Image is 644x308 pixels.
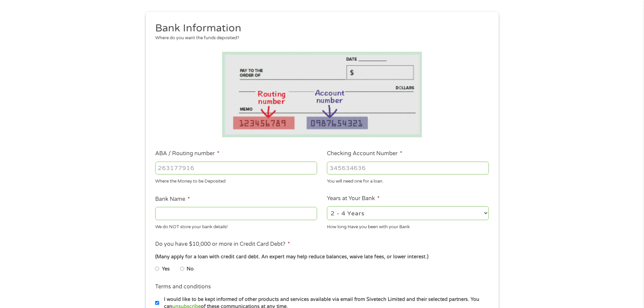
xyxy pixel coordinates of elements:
[222,52,422,137] img: Routing number location
[155,22,484,35] h2: Bank Information
[155,150,219,157] label: ABA / Routing number
[327,176,489,185] div: You will need one for a loan.
[155,283,211,290] label: Terms and conditions
[155,221,317,230] div: We do NOT store your bank details!
[327,162,489,174] input: 345634636
[155,35,484,42] div: Where do you want the funds deposited?
[327,221,489,230] div: How long Have you been with your Bank
[327,150,402,157] label: Checking Account Number
[187,265,194,273] label: No
[155,196,190,203] label: Bank Name
[155,253,488,261] div: (Many apply for a loan with credit card debt. An expert may help reduce balances, waive late fees...
[155,241,290,248] label: Do you have $10,000 or more in Credit Card Debt?
[327,195,380,202] label: Years at Your Bank
[162,265,170,273] label: Yes
[155,176,317,185] div: Where the Money to be Deposited
[155,162,317,174] input: 263177916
